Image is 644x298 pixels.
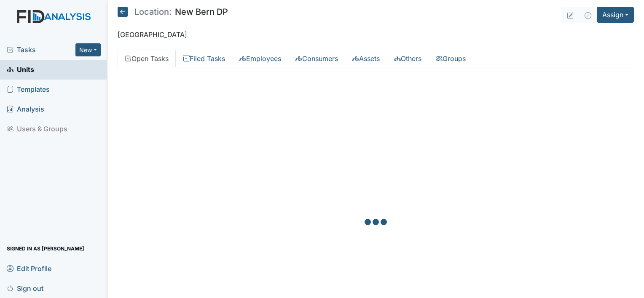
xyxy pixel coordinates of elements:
[232,50,288,67] a: Employees
[75,43,101,56] button: New
[176,50,232,67] a: Filed Tasks
[118,50,176,67] a: Open Tasks
[7,45,75,55] a: Tasks
[118,7,228,17] h5: New Bern DP
[7,103,44,116] span: Analysis
[7,262,51,275] span: Edit Profile
[134,8,172,16] span: Location:
[7,63,34,76] span: Units
[7,282,43,295] span: Sign out
[429,50,473,67] a: Groups
[7,83,50,96] span: Templates
[597,7,634,23] button: Assign
[7,242,84,255] span: Signed in as [PERSON_NAME]
[118,29,634,40] p: [GEOGRAPHIC_DATA]
[288,50,345,67] a: Consumers
[345,50,387,67] a: Assets
[387,50,429,67] a: Others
